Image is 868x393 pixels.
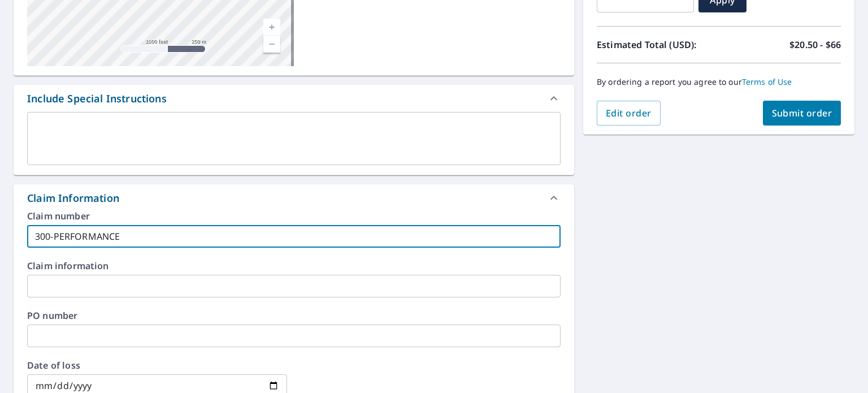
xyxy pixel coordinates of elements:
[27,261,561,270] label: Claim information
[14,85,574,112] div: Include Special Instructions
[27,361,287,370] label: Date of loss
[789,38,841,51] p: $20.50 - $66
[597,38,719,51] p: Estimated Total (USD):
[263,36,280,53] a: Current Level 15, Zoom Out
[27,91,167,106] div: Include Special Instructions
[742,76,792,87] a: Terms of Use
[27,311,561,320] label: PO number
[763,101,841,126] button: Submit order
[263,19,280,36] a: Current Level 15, Zoom In
[27,211,561,221] label: Claim number
[606,107,652,119] span: Edit order
[597,101,661,126] button: Edit order
[597,77,841,87] p: By ordering a report you agree to our
[772,107,832,119] span: Submit order
[27,191,119,206] div: Claim Information
[14,184,574,211] div: Claim Information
